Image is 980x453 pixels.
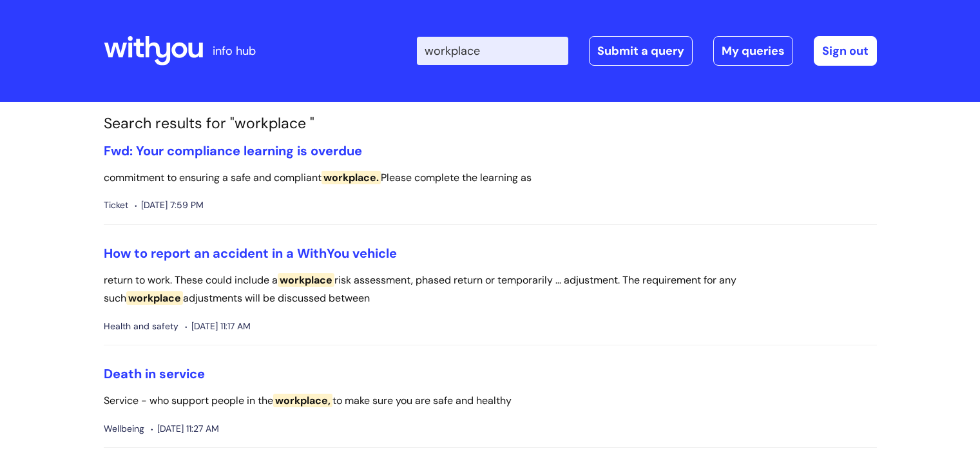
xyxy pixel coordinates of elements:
span: [DATE] 11:17 AM [185,318,251,334]
a: Submit a query [589,36,693,66]
a: Sign out [814,36,877,66]
span: workplace, [273,394,332,407]
a: My queries [713,36,793,66]
span: Health and safety [104,318,178,334]
span: workplace. [322,171,381,184]
input: Search [417,37,568,65]
p: Service - who support people in the to make sure you are safe and healthy [104,392,877,410]
span: Ticket [104,197,128,213]
span: Wellbeing [104,421,144,437]
a: Death in service [104,365,205,382]
p: return to work. These could include a risk assessment, phased return or temporarily ... adjustmen... [104,271,877,309]
a: How to report an accident in a WithYou vehicle [104,245,397,262]
p: commitment to ensuring a safe and compliant Please complete the learning as [104,169,877,188]
div: | - [417,36,877,66]
h1: Search results for "workplace " [104,115,877,133]
a: Fwd: Your compliance learning is overdue [104,142,362,159]
p: info hub [213,41,256,61]
span: [DATE] 11:27 AM [151,421,219,437]
span: [DATE] 7:59 PM [135,197,204,213]
span: workplace [126,291,183,305]
span: workplace [278,273,334,287]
